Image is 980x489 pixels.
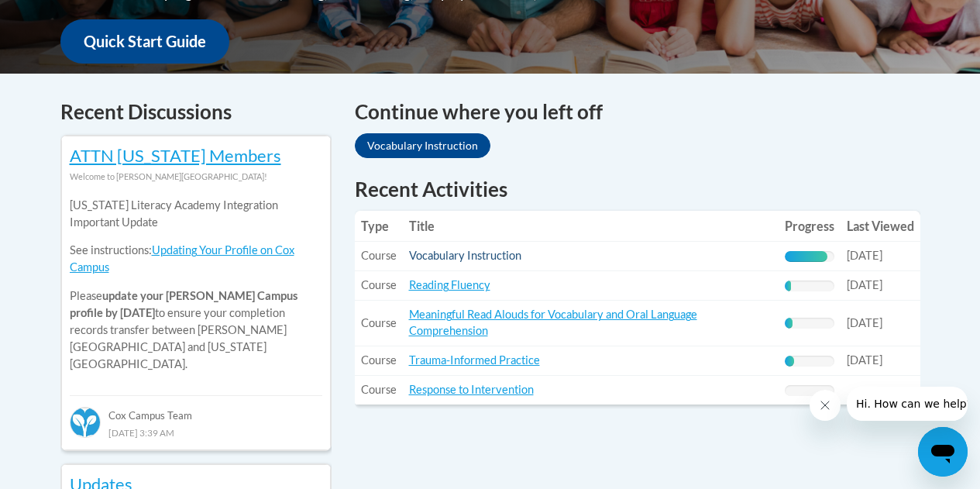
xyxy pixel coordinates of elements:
[70,395,322,423] div: Cox Campus Team
[847,278,882,291] span: [DATE]
[355,211,403,242] th: Type
[810,390,841,421] iframe: Close message
[70,243,294,274] a: Updating Your Profile on Cox Campus
[355,133,490,158] a: Vocabulary Instruction
[60,19,229,64] a: Quick Start Guide
[409,278,490,291] a: Reading Fluency
[355,97,920,127] h4: Continue where you left off
[847,249,882,262] span: [DATE]
[918,427,968,477] iframe: Button to launch messaging window
[779,211,841,242] th: Progress
[9,11,126,23] span: Hi. How can we help?
[785,251,827,262] div: Progress, %
[361,353,397,367] span: Course
[847,353,882,367] span: [DATE]
[409,249,521,262] a: Vocabulary Instruction
[841,211,920,242] th: Last Viewed
[403,211,779,242] th: Title
[361,278,397,291] span: Course
[70,424,322,441] div: [DATE] 3:39 AM
[361,316,397,329] span: Course
[409,353,540,367] a: Trauma-Informed Practice
[355,175,920,203] h1: Recent Activities
[70,289,297,319] b: update your [PERSON_NAME] Campus profile by [DATE]
[409,308,697,337] a: Meaningful Read Alouds for Vocabulary and Oral Language Comprehension
[70,145,281,166] a: ATTN [US_STATE] Members
[847,316,882,329] span: [DATE]
[70,185,322,384] div: Please to ensure your completion records transfer between [PERSON_NAME][GEOGRAPHIC_DATA] and [US_...
[70,407,101,438] img: Cox Campus Team
[70,197,322,231] p: [US_STATE] Literacy Academy Integration Important Update
[785,318,793,329] div: Progress, %
[785,281,792,291] div: Progress, %
[785,356,795,367] div: Progress, %
[847,387,968,421] iframe: Message from company
[60,97,332,127] h4: Recent Discussions
[70,168,322,185] div: Welcome to [PERSON_NAME][GEOGRAPHIC_DATA]!
[361,249,397,262] span: Course
[409,383,534,396] a: Response to Intervention
[361,383,397,396] span: Course
[70,242,322,276] p: See instructions:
